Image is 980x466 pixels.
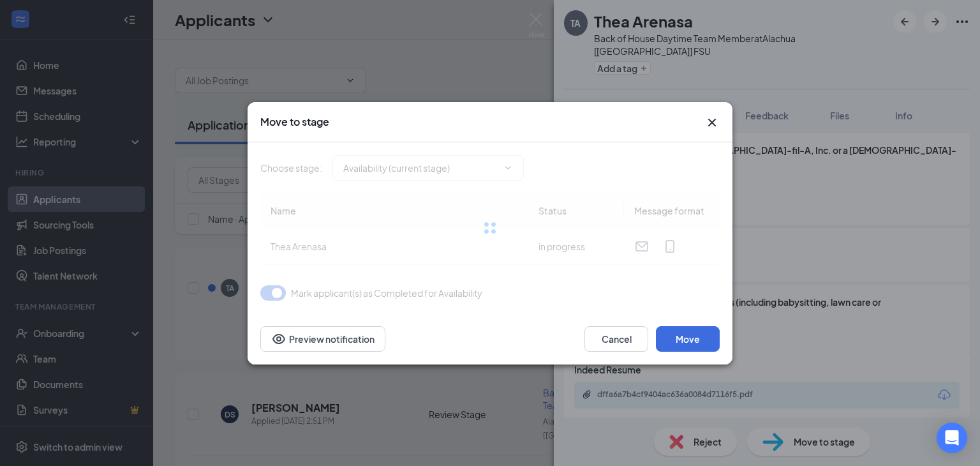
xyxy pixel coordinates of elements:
[704,115,720,130] svg: Cross
[260,115,329,129] h3: Move to stage
[656,326,720,352] button: Move
[937,423,967,453] div: Open Intercom Messenger
[704,115,720,130] button: Close
[584,326,648,352] button: Cancel
[271,331,286,347] svg: Eye
[260,326,385,352] button: Preview notificationEye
